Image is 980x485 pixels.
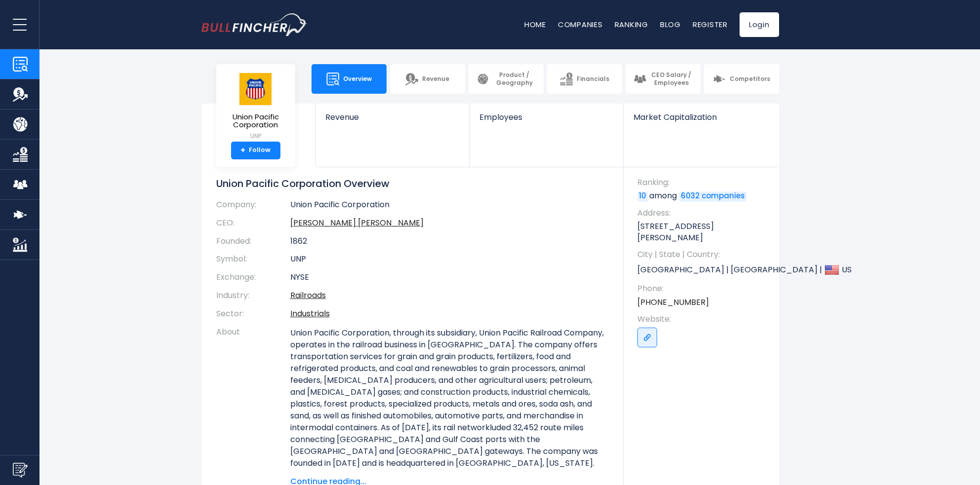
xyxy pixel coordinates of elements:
[637,190,769,201] p: among
[624,104,778,139] a: Market Capitalization
[637,262,769,277] p: [GEOGRAPHIC_DATA] | [GEOGRAPHIC_DATA] | US
[325,112,459,122] span: Revenue
[637,221,769,243] p: [STREET_ADDRESS][PERSON_NAME]
[479,112,613,122] span: Employees
[216,250,290,268] th: Symbol:
[693,19,728,30] a: Register
[637,283,769,294] span: Phone:
[740,12,779,37] a: Login
[290,232,609,251] td: 1862
[637,314,769,325] span: Website:
[730,75,770,83] span: Competitors
[290,308,330,319] a: Industrials
[615,19,648,30] a: Ranking
[231,142,280,159] a: +Follow
[290,250,609,268] td: UNP
[470,104,623,139] a: Employees
[660,19,681,30] a: Blog
[577,75,609,83] span: Financials
[679,191,746,201] a: 6032 companies
[201,13,308,36] a: Go to homepage
[216,287,290,305] th: Industry:
[626,64,701,94] a: CEO Salary / Employees
[216,177,609,190] h1: Union Pacific Corporation Overview
[637,328,657,347] a: Go to link
[290,268,609,287] td: NYSE
[343,75,372,83] span: Overview
[224,113,287,129] span: Union Pacific Corporation
[704,64,779,94] a: Competitors
[637,297,709,308] a: [PHONE_NUMBER]
[216,268,290,287] th: Exchange:
[637,208,769,219] span: Address:
[524,19,546,30] a: Home
[216,232,290,251] th: Founded:
[290,200,609,214] td: Union Pacific Corporation
[493,71,536,86] span: Product / Geography
[312,64,387,94] a: Overview
[290,290,326,301] a: Railroads
[637,191,648,201] a: 10
[422,75,449,83] span: Revenue
[469,64,544,94] a: Product / Geography
[650,71,693,86] span: CEO Salary / Employees
[224,72,288,142] a: Union Pacific Corporation UNP
[290,217,424,228] a: ceo
[290,327,609,469] p: Union Pacific Corporation, through its subsidiary, Union Pacific Railroad Company, operates in th...
[216,305,290,323] th: Sector:
[216,214,290,232] th: CEO:
[633,112,768,122] span: Market Capitalization
[547,64,622,94] a: Financials
[201,13,308,36] img: bullfincher logo
[216,200,290,214] th: Company:
[224,132,287,141] small: UNP
[637,177,769,188] span: Ranking:
[390,64,465,94] a: Revenue
[558,19,603,30] a: Companies
[637,249,769,260] span: City | State | Country:
[240,146,245,155] strong: +
[315,104,469,139] a: Revenue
